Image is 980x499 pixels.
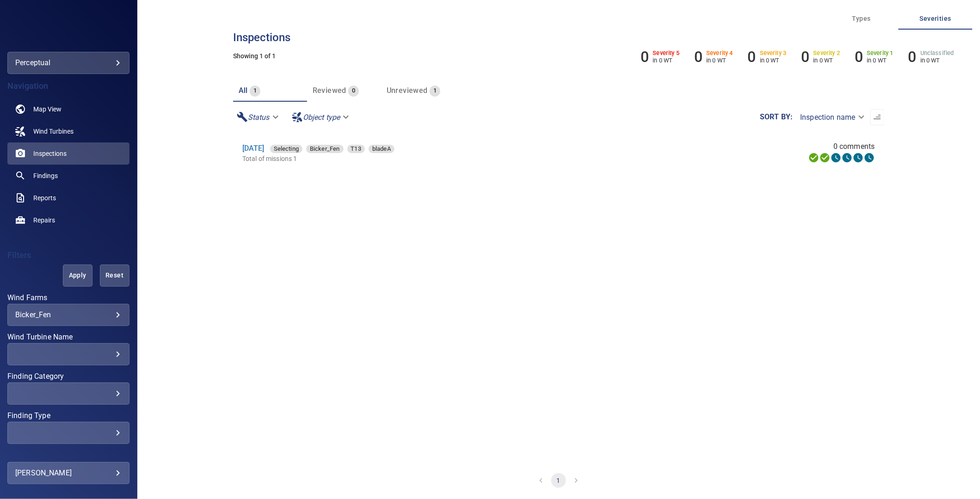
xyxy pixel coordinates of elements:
div: Finding Category [7,382,129,405]
div: [PERSON_NAME] [15,466,122,481]
p: in 0 WT [814,57,840,64]
svg: Matching 0% [853,152,864,163]
li: Severity 5 [641,48,680,66]
button: Apply [63,265,92,287]
h4: Filters [7,251,129,260]
em: Status [248,113,270,122]
em: Object type [303,113,340,122]
span: 1 [250,86,260,96]
h6: 0 [748,48,756,66]
div: perceptual [15,55,122,70]
a: reports noActive [7,187,129,209]
h6: 0 [855,48,863,66]
div: bladeA [369,145,394,153]
h6: 0 [694,48,703,66]
h3: Inspections [233,31,884,43]
label: Finding Type [7,412,129,419]
span: T13 [347,144,365,154]
span: Reset [111,270,118,281]
p: in 0 WT [653,57,680,64]
div: Finding Type [7,422,129,444]
span: bladeA [369,144,394,154]
span: Selecting [270,144,302,154]
div: Status [233,109,284,125]
span: Reports [33,193,56,203]
a: [DATE] [242,144,265,153]
p: in 0 WT [867,57,894,64]
span: Repairs [33,216,55,225]
label: Sort by : [760,113,793,121]
p: in 0 WT [920,57,954,64]
p: in 0 WT [760,57,787,64]
span: Inspections [33,149,67,158]
li: Severity 1 [855,48,894,66]
a: repairs noActive [7,209,129,231]
h6: Severity 5 [653,50,680,56]
h6: Unclassified [920,50,954,56]
div: Bicker_Fen [15,310,122,319]
span: Findings [33,171,58,180]
span: 1 [430,86,440,96]
div: Wind Farms [7,304,129,326]
h6: 0 [908,48,917,66]
h6: 0 [801,48,810,66]
li: Severity 2 [801,48,840,66]
label: Finding Category [7,373,129,380]
p: in 0 WT [707,57,733,64]
div: Inspection name [793,109,870,125]
div: T13 [347,145,365,153]
h5: Showing 1 of 1 [233,53,884,60]
nav: pagination navigation [233,462,884,499]
span: Types [830,13,893,25]
span: All [239,86,248,95]
span: Bicker_Fen [306,144,344,154]
label: Wind Turbine Name [7,333,129,341]
svg: Uploading 100% [808,152,820,163]
li: Severity 3 [748,48,787,66]
svg: Selecting 0% [831,152,842,163]
div: Bicker_Fen [306,145,344,153]
span: Severities [904,13,967,25]
a: windturbines noActive [7,120,129,142]
a: inspections active [7,142,129,165]
p: Total of missions 1 [242,154,603,163]
li: Severity Unclassified [908,48,954,66]
span: 0 [348,86,359,96]
button: Sort list from oldest to newest [870,109,884,125]
span: Unreviewed [387,86,428,95]
span: Wind Turbines [33,127,74,136]
div: Selecting [270,145,302,153]
span: Reviewed [313,86,346,95]
button: Reset [100,265,129,287]
svg: Data Formatted 100% [820,152,831,163]
a: findings noActive [7,165,129,187]
li: Severity 4 [694,48,733,66]
a: map noActive [7,98,129,120]
label: Wind Farms [7,294,129,302]
span: Apply [74,270,81,281]
svg: ML Processing 0% [842,152,853,163]
div: Wind Turbine Name [7,343,129,365]
div: Object type [288,109,355,125]
h6: Severity 1 [867,50,894,56]
button: page 1 [551,473,566,488]
h6: 0 [641,48,649,66]
h6: Severity 2 [814,50,840,56]
span: 0 comments [833,141,875,152]
div: perceptual [7,52,129,74]
h4: Navigation [7,81,129,91]
img: perceptual-logo [42,23,94,32]
svg: Classification 0% [864,152,875,163]
h6: Severity 4 [707,50,733,56]
h6: Severity 3 [760,50,787,56]
span: Map View [33,105,62,114]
